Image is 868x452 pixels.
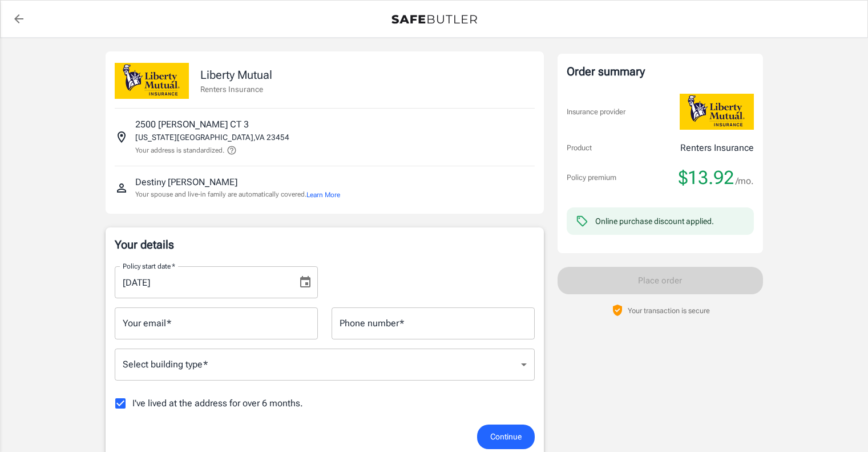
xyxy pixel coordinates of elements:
p: Policy premium [567,172,616,183]
p: Product [567,142,592,154]
div: Order summary [567,63,754,80]
p: Your address is standardized. [135,145,224,155]
span: $13.92 [679,166,734,189]
button: Continue [477,425,535,449]
p: Your spouse and live-in family are automatically covered. [135,189,340,200]
p: Destiny [PERSON_NAME] [135,175,237,189]
input: Enter email [115,307,318,339]
span: I've lived at the address for over 6 months. [132,397,303,410]
p: Insurance provider [567,106,625,118]
p: Liberty Mutual [200,66,272,83]
p: Your details [115,237,535,253]
input: Enter number [332,307,535,339]
span: /mo. [736,173,754,189]
p: Renters Insurance [200,83,272,95]
svg: Insured address [115,130,128,144]
p: Renters Insurance [680,141,754,155]
img: Liberty Mutual [115,63,189,99]
div: Online purchase discount applied. [595,215,714,227]
p: [US_STATE][GEOGRAPHIC_DATA] , VA 23454 [135,131,289,143]
label: Policy start date [123,261,175,271]
input: MM/DD/YYYY [115,266,289,298]
svg: Insured person [115,181,128,195]
a: back to quotes [7,7,30,30]
img: Liberty Mutual [680,94,754,130]
button: Choose date, selected date is Aug 15, 2025 [294,271,317,294]
p: Your transaction is secure [628,305,710,316]
p: 2500 [PERSON_NAME] CT 3 [135,118,249,131]
span: Continue [490,430,522,444]
button: Learn More [306,190,340,200]
img: Back to quotes [391,15,477,24]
